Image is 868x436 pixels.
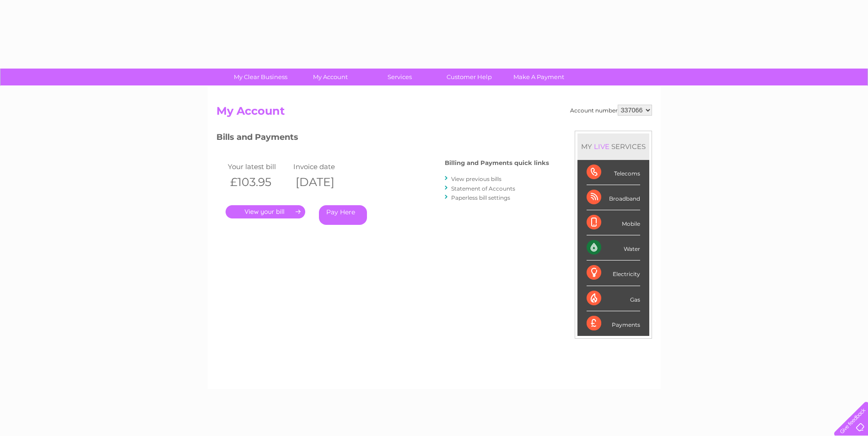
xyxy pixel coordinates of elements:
[587,235,640,261] div: Water
[216,131,549,147] h3: Bills and Payments
[431,69,507,85] a: Customer Help
[587,185,640,210] div: Broadband
[587,286,640,311] div: Gas
[587,311,640,336] div: Payments
[451,194,510,201] a: Paperless bill settings
[226,173,291,191] th: £103.95
[592,142,611,151] div: LIVE
[291,160,357,173] td: Invoice date
[587,261,640,286] div: Electricity
[226,160,291,173] td: Your latest bill
[587,210,640,235] div: Mobile
[451,185,515,192] a: Statement of Accounts
[445,160,549,166] h4: Billing and Payments quick links
[570,105,652,116] div: Account number
[577,133,649,160] div: MY SERVICES
[501,69,577,85] a: Make A Payment
[319,205,367,225] a: Pay Here
[292,69,368,85] a: My Account
[291,173,357,191] th: [DATE]
[226,205,305,218] a: .
[451,175,501,182] a: View previous bills
[362,69,437,85] a: Services
[223,69,298,85] a: My Clear Business
[216,105,652,122] h2: My Account
[587,160,640,185] div: Telecoms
